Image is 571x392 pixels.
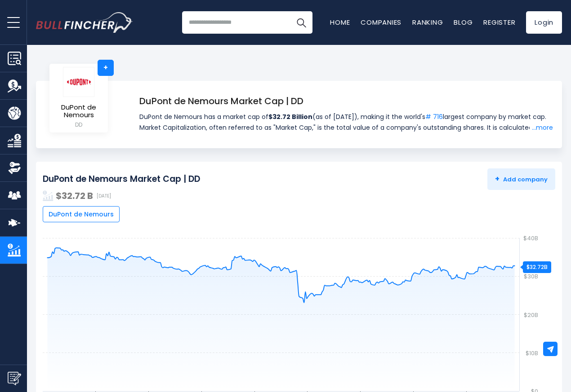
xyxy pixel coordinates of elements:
a: Register [483,18,515,27]
strong: $32.72 B [56,189,93,202]
text: $10B [526,349,538,357]
img: Ownership [8,161,21,175]
button: Search [290,11,312,34]
span: DuPont de Nemours has a market cap of (as of [DATE]), making it the world's largest company by ma... [139,111,553,133]
span: Add company [495,175,548,183]
a: DuPont de Nemours DD [56,66,101,130]
small: DD [57,121,101,129]
a: Companies [361,18,401,27]
text: $20B [524,311,538,319]
a: Go to homepage [36,12,133,33]
a: # 716 [425,112,443,121]
img: addasd [43,190,54,201]
a: Login [526,11,562,34]
text: $40B [523,234,538,242]
a: Blog [454,18,473,27]
strong: $32.72 Billion [268,112,312,121]
span: [DATE] [97,193,111,199]
span: DuPont de Nemours [57,104,101,119]
img: Bullfincher logo [36,12,133,33]
a: Home [330,18,350,27]
a: ...more [530,122,553,133]
strong: + [495,174,500,184]
span: DuPont de Nemours [49,210,114,218]
text: $30B [524,272,538,281]
img: logo [63,67,94,97]
div: $32.72B [523,261,551,273]
a: + [98,60,114,76]
h2: DuPont de Nemours Market Cap | DD [43,174,200,185]
h1: DuPont de Nemours Market Cap | DD [139,94,553,108]
button: +Add company [487,168,555,190]
a: Ranking [412,18,443,27]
